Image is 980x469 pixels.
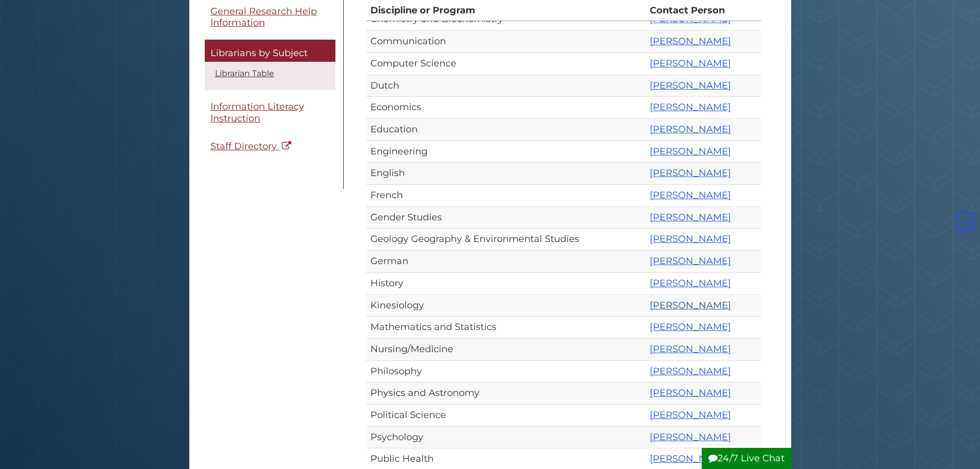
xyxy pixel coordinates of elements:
[650,431,731,443] a: [PERSON_NAME]
[650,387,731,398] a: [PERSON_NAME]
[650,453,731,464] a: [PERSON_NAME]
[650,189,731,201] a: [PERSON_NAME]
[366,294,646,317] td: Kinesiology
[205,135,335,159] a: Staff Directory
[650,343,731,355] a: [PERSON_NAME]
[650,80,731,91] a: [PERSON_NAME]
[650,300,731,311] a: [PERSON_NAME]
[366,338,646,360] td: Nursing/Medicine
[650,321,731,333] a: [PERSON_NAME]
[650,255,731,267] a: [PERSON_NAME]
[366,383,646,405] td: Physics and Astronomy
[210,6,317,29] span: General Research Help Information
[366,360,646,383] td: Philosophy
[650,409,731,421] a: [PERSON_NAME]
[650,58,731,69] a: [PERSON_NAME]
[366,97,646,119] td: Economics
[210,141,277,152] span: Staff Directory
[650,366,731,377] a: [PERSON_NAME]
[650,277,731,289] a: [PERSON_NAME]
[366,272,646,294] td: History
[366,317,646,339] td: Mathematics and Statistics
[650,233,731,245] a: [PERSON_NAME]
[650,167,731,179] a: [PERSON_NAME]
[953,216,977,227] a: Back to Top
[210,101,304,125] span: Information Literacy Instruction
[366,75,646,97] td: Dutch
[366,405,646,427] td: Political Science
[650,146,731,157] a: [PERSON_NAME]
[366,185,646,207] td: French
[702,448,791,469] button: 24/7 Live Chat
[650,124,731,135] a: [PERSON_NAME]
[650,212,731,223] a: [PERSON_NAME]
[210,47,308,59] span: Librarians by Subject
[650,36,731,47] a: [PERSON_NAME]
[215,69,274,79] a: Librarian Table
[366,141,646,163] td: Engineering
[366,251,646,273] td: German
[366,426,646,448] td: Psychology
[366,118,646,141] td: Education
[366,229,646,251] td: Geology Geography & Environmental Studies
[205,40,335,62] a: Librarians by Subject
[366,53,646,75] td: Computer Science
[366,163,646,185] td: English
[205,96,335,130] a: Information Literacy Instruction
[366,31,646,53] td: Communication
[366,206,646,229] td: Gender Studies
[650,101,731,113] a: [PERSON_NAME]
